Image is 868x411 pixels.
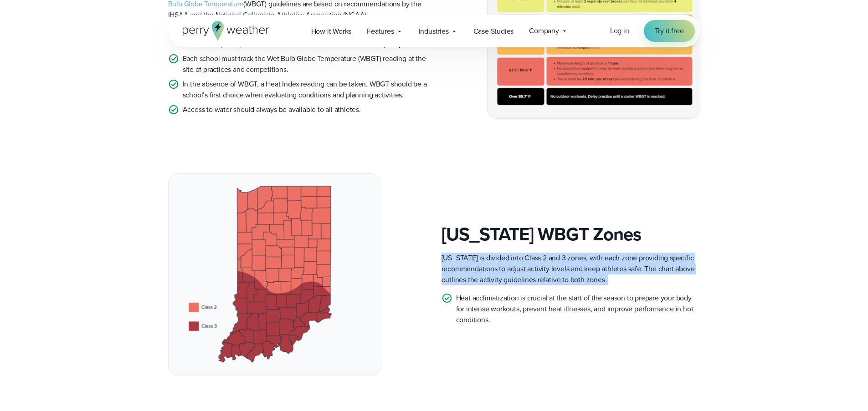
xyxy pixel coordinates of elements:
span: Company [529,25,559,36]
p: In the absence of WBGT, a Heat Index reading can be taken. WBGT should be a school’s first choice... [183,79,427,101]
span: Log in [610,25,629,36]
a: Log in [610,25,629,36]
h3: [US_STATE] WBGT Zones [442,223,700,245]
p: [US_STATE] is divided into Class 2 and 3 zones, with each zone providing specific recommendations... [442,253,700,285]
p: Each school must track the Wet Bulb Globe Temperature (WBGT) reading at the site of practices and... [183,53,427,75]
span: Features [367,26,394,37]
a: Case Studies [466,22,522,41]
a: How it Works [303,22,360,41]
span: Industries [419,26,449,37]
span: How it Works [311,26,352,37]
a: Try it free [644,20,695,42]
span: Case Studies [473,26,514,37]
img: Indiana State WBGT Policies [169,174,381,375]
p: Access to water should always be available to all athletes. [183,104,361,115]
span: Try it free [655,25,684,36]
p: Heat acclimatization is crucial at the start of the season to prepare your body for intense worko... [456,293,700,325]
